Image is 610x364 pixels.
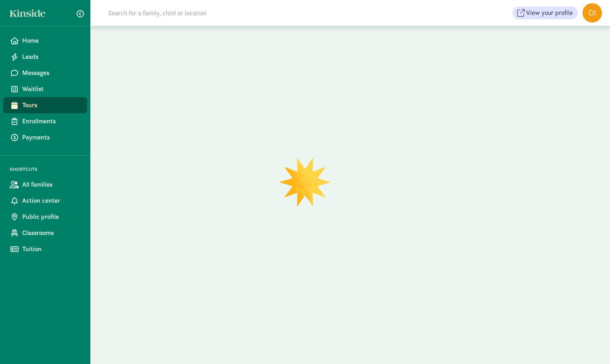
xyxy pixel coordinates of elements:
[3,129,87,146] a: Payments
[3,177,87,193] a: All families
[22,180,81,189] span: All families
[3,113,87,129] a: Enrollments
[512,6,578,19] button: View your profile
[3,65,87,81] a: Messages
[22,212,81,222] span: Public profile
[3,209,87,225] a: Public profile
[22,52,81,62] span: Leads
[22,36,81,46] span: Home
[22,68,81,78] span: Messages
[3,81,87,97] a: Waitlist
[22,244,81,254] span: Tuition
[22,84,81,94] span: Waitlist
[3,241,87,257] a: Tuition
[3,97,87,113] a: Tours
[22,196,81,206] span: Action center
[570,325,610,364] iframe: Chat Widget
[3,33,87,49] a: Home
[22,228,81,238] span: Classrooms
[3,193,87,209] a: Action center
[22,100,81,110] span: Tours
[22,133,81,142] span: Payments
[526,8,573,18] span: View your profile
[3,225,87,241] a: Classrooms
[22,116,81,126] span: Enrollments
[103,5,330,21] input: Search for a family, child or location
[3,49,87,65] a: Leads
